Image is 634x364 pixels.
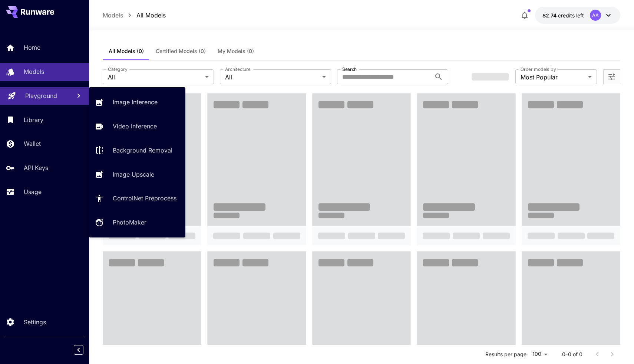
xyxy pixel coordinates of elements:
label: Order models by [521,66,556,72]
p: Settings [24,318,46,327]
p: Results per page [485,351,526,358]
p: Background Removal [113,146,172,155]
label: Category [108,66,128,72]
a: Image Inference [89,93,185,111]
a: Background Removal [89,141,185,160]
a: ControlNet Preprocess [89,189,185,207]
span: All [225,73,319,82]
span: $2.74 [542,12,558,19]
p: All Models [136,11,166,20]
span: credits left [558,12,584,19]
p: Playground [25,91,57,100]
div: $2.7373 [542,12,584,19]
p: Image Upscale [113,170,154,179]
p: Video Inference [113,122,157,131]
p: Home [24,43,40,52]
p: ControlNet Preprocess [113,194,176,203]
p: 0–0 of 0 [562,351,582,358]
p: Image Inference [113,98,158,106]
label: Architecture [225,66,250,72]
span: Certified Models (0) [156,48,206,55]
button: Open more filters [607,72,616,82]
div: Collapse sidebar [79,343,89,357]
p: PhotoMaker [113,218,146,227]
div: AA [590,10,601,21]
p: Models [24,67,44,76]
p: Wallet [24,139,41,148]
span: Most Popular [521,73,585,82]
button: $2.7373 [535,7,620,24]
span: All Models (0) [109,48,144,55]
p: Models [103,11,123,20]
label: Search [342,66,357,72]
p: API Keys [24,163,48,172]
button: Collapse sidebar [74,345,83,355]
p: Library [24,115,43,124]
nav: breadcrumb [103,11,166,20]
div: 100 [529,349,550,360]
a: PhotoMaker [89,213,185,232]
p: Usage [24,187,42,196]
span: My Models (0) [218,48,254,55]
a: Video Inference [89,117,185,135]
span: All [108,73,202,82]
a: Image Upscale [89,165,185,183]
